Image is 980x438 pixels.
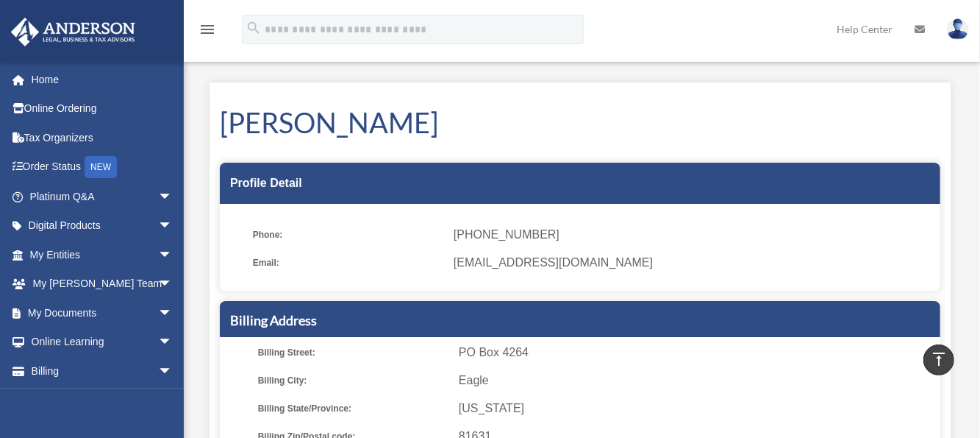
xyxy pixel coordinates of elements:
[947,18,969,40] img: User Pic
[10,123,195,152] a: Tax Organizers
[459,398,935,419] span: [US_STATE]
[923,345,954,375] a: vertical_align_top
[220,163,940,204] div: Profile Detail
[253,225,443,245] span: Phone:
[10,269,195,299] a: My [PERSON_NAME] Teamarrow_drop_down
[198,26,216,38] a: menu
[158,269,187,300] span: arrow_drop_down
[258,370,448,391] span: Billing City:
[158,211,187,241] span: arrow_drop_down
[10,356,195,386] a: Billingarrow_drop_down
[7,18,140,46] img: Anderson Advisors Platinum Portal
[10,211,195,241] a: Digital Productsarrow_drop_down
[10,298,195,328] a: My Documentsarrow_drop_down
[246,20,262,36] i: search
[10,94,195,124] a: Online Ordering
[258,398,448,419] span: Billing State/Province:
[158,182,187,212] span: arrow_drop_down
[158,328,187,358] span: arrow_drop_down
[459,370,935,391] span: Eagle
[230,311,930,330] h5: Billing Address
[198,21,216,38] i: menu
[930,350,948,368] i: vertical_align_top
[454,225,930,245] span: [PHONE_NUMBER]
[10,328,195,357] a: Online Learningarrow_drop_down
[158,298,187,328] span: arrow_drop_down
[459,342,935,363] span: PO Box 4264
[10,152,195,183] a: Order StatusNEW
[253,252,443,273] span: Email:
[158,240,187,270] span: arrow_drop_down
[158,356,187,386] span: arrow_drop_down
[10,65,195,94] a: Home
[85,156,117,178] div: NEW
[10,386,195,415] a: Events Calendar
[10,182,195,211] a: Platinum Q&Aarrow_drop_down
[258,342,448,363] span: Billing Street:
[454,252,930,273] span: [EMAIL_ADDRESS][DOMAIN_NAME]
[10,240,195,269] a: My Entitiesarrow_drop_down
[220,103,940,142] h1: [PERSON_NAME]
